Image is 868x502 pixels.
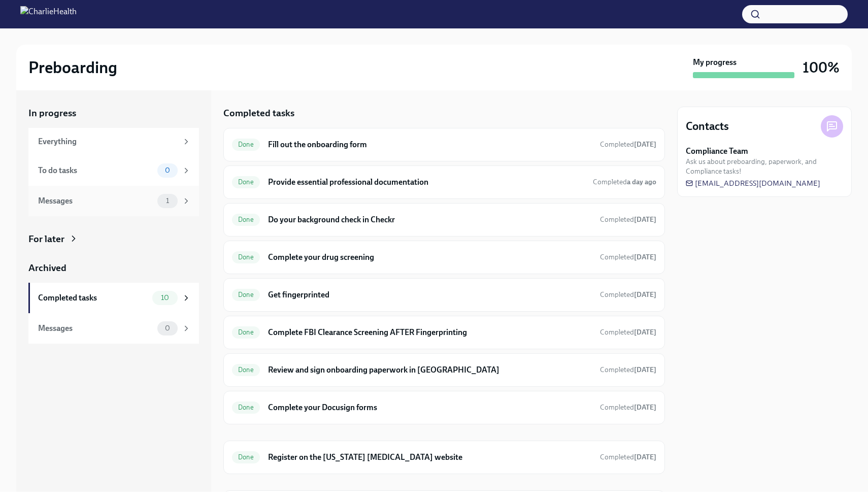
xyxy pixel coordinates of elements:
span: October 3rd, 2025 21:31 [593,177,656,187]
span: October 1st, 2025 17:40 [600,452,656,462]
h6: Review and sign onboarding paperwork in [GEOGRAPHIC_DATA] [268,364,592,376]
span: Completed [593,178,656,186]
a: Messages0 [28,313,199,344]
span: Done [232,291,260,298]
span: 0 [159,166,176,174]
strong: [DATE] [634,403,656,412]
a: DoneComplete FBI Clearance Screening AFTER FingerprintingCompleted[DATE] [232,324,656,341]
h6: Fill out the onboarding form [268,139,592,150]
h6: Complete your Docusign forms [268,402,592,413]
strong: Compliance Team [686,146,748,157]
a: Messages1 [28,186,199,216]
a: In progress [28,107,199,120]
strong: [DATE] [634,140,656,149]
span: Done [232,216,260,223]
div: Messages [38,195,153,207]
span: Completed [600,215,656,224]
strong: [DATE] [634,328,656,337]
span: Done [232,453,260,461]
span: September 30th, 2025 16:56 [600,215,656,224]
h5: Completed tasks [223,107,294,120]
span: Completed [600,403,656,412]
span: Completed [600,290,656,299]
img: CharlieHealth [20,6,77,22]
h6: Complete your drug screening [268,252,592,263]
strong: [DATE] [634,365,656,374]
div: Completed tasks [38,292,148,304]
span: 1 [160,197,175,205]
h6: Provide essential professional documentation [268,177,585,188]
span: 0 [159,324,176,332]
a: DoneProvide essential professional documentationCompleteda day ago [232,174,656,190]
span: October 2nd, 2025 20:26 [600,290,656,299]
span: Done [232,141,260,148]
span: Done [232,178,260,186]
span: Completed [600,328,656,337]
span: Completed [600,253,656,261]
h2: Preboarding [28,57,117,78]
strong: My progress [693,57,737,68]
span: Completed [600,140,656,149]
strong: [DATE] [634,253,656,261]
a: To do tasks0 [28,155,199,186]
a: Archived [28,261,199,275]
h6: Get fingerprinted [268,289,592,300]
div: Messages [38,323,153,334]
div: Everything [38,136,178,147]
a: DoneReview and sign onboarding paperwork in [GEOGRAPHIC_DATA]Completed[DATE] [232,362,656,378]
h3: 100% [803,58,840,77]
span: Completed [600,365,656,374]
a: DoneFill out the onboarding formCompleted[DATE] [232,137,656,153]
span: 10 [155,294,175,302]
span: October 2nd, 2025 20:26 [600,252,656,262]
span: Done [232,404,260,411]
span: September 30th, 2025 16:40 [600,365,656,375]
strong: a day ago [627,178,656,186]
div: For later [28,232,64,246]
span: Done [232,328,260,336]
span: Done [232,366,260,374]
strong: [DATE] [634,290,656,299]
div: To do tasks [38,165,153,176]
span: September 30th, 2025 16:21 [600,140,656,149]
span: October 2nd, 2025 20:29 [600,327,656,337]
a: DoneGet fingerprintedCompleted[DATE] [232,287,656,303]
a: For later [28,232,199,246]
h4: Contacts [686,119,729,134]
a: Everything [28,128,199,155]
span: Ask us about preboarding, paperwork, and Compliance tasks! [686,157,843,176]
a: [EMAIL_ADDRESS][DOMAIN_NAME] [686,178,820,188]
span: Done [232,253,260,261]
strong: [DATE] [634,215,656,224]
a: DoneComplete your drug screeningCompleted[DATE] [232,249,656,265]
h6: Register on the [US_STATE] [MEDICAL_DATA] website [268,452,592,463]
a: Completed tasks10 [28,283,199,313]
a: DoneDo your background check in CheckrCompleted[DATE] [232,212,656,228]
a: DoneComplete your Docusign formsCompleted[DATE] [232,399,656,416]
a: DoneRegister on the [US_STATE] [MEDICAL_DATA] websiteCompleted[DATE] [232,449,656,465]
h6: Complete FBI Clearance Screening AFTER Fingerprinting [268,327,592,338]
span: September 30th, 2025 16:52 [600,403,656,412]
span: Completed [600,453,656,461]
strong: [DATE] [634,453,656,461]
h6: Do your background check in Checkr [268,214,592,225]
